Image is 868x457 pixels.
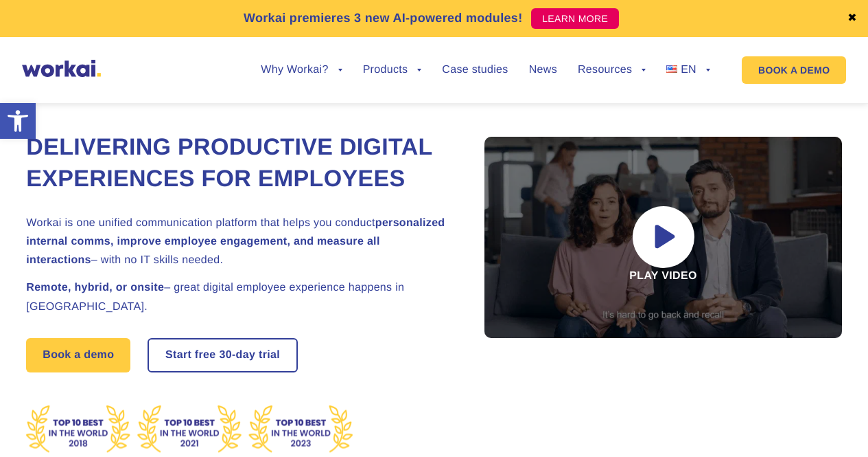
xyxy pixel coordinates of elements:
[529,65,557,76] a: News
[26,217,445,266] strong: personalized internal comms, improve employee engagement, and measure all interactions
[681,64,696,76] span: EN
[26,338,130,372] a: Book a demo
[531,8,619,29] a: LEARN MORE
[26,132,451,195] h1: Delivering Productive Digital Experiences for Employees
[484,137,841,338] div: Play video
[26,214,451,270] h2: Workai is one unified communication platform that helps you conduct – with no IT skills needed.
[26,282,164,293] strong: Remote, hybrid, or onsite
[261,65,342,76] a: Why Workai?
[578,65,646,76] a: Resources
[847,13,857,24] a: ✖
[219,350,255,361] i: 30-day
[442,65,508,76] a: Case studies
[149,339,296,371] a: Start free30-daytrial
[363,65,422,76] a: Products
[26,278,451,315] h2: – great digital employee experience happens in [GEOGRAPHIC_DATA].
[244,9,523,27] p: Workai premieres 3 new AI-powered modules!
[742,56,846,84] a: BOOK A DEMO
